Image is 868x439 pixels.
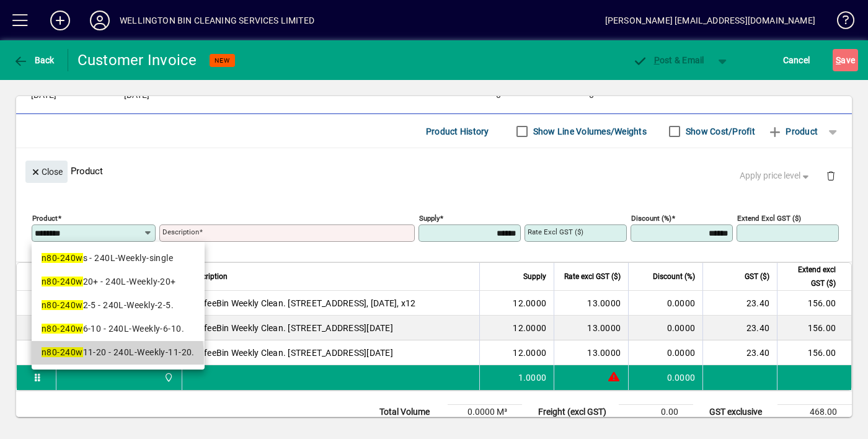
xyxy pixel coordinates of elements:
span: ave [836,50,855,70]
mat-option: n80-240ws - 240L-Weekly-single [32,247,205,270]
span: NEW [215,56,230,64]
td: 0.0000 [628,365,702,390]
div: 2-5 - 240L-Weekly-2-5. [42,299,195,312]
div: WELLINGTON BIN CLEANING SERVICES LIMITED [120,11,314,30]
span: Supply [523,270,546,283]
label: Show Cost/Profit [683,125,755,138]
button: Delete [816,161,846,190]
td: 156.00 [777,291,851,316]
td: GST exclusive [703,405,777,420]
div: 6-10 - 240L-Weekly-6-10. [42,322,195,335]
span: GST ($) [745,270,769,283]
span: Discount (%) [653,270,695,283]
span: ost & Email [632,55,704,65]
a: Knowledge Base [828,2,852,43]
button: Close [25,161,68,183]
mat-label: Rate excl GST ($) [528,228,583,236]
td: 0.0000 M³ [448,405,522,420]
div: 11-20 - 240L-Weekly-11-20. [42,346,195,359]
em: n80-240w [42,300,83,310]
td: 0.0000 [628,340,702,365]
div: 13.0000 [562,322,621,334]
td: 0.0000 [628,291,702,316]
div: [PERSON_NAME] [EMAIL_ADDRESS][DOMAIN_NAME] [605,11,815,30]
button: Save [833,49,858,71]
mat-option: n80-240w20+ - 240L-Weekly-20+ [32,270,205,294]
mat-label: Extend excl GST ($) [737,214,801,223]
mat-option: n80-240w6-10 - 240L-Weekly-6-10. [32,317,205,341]
span: 12.0000 [513,297,546,309]
div: Customer Invoice [77,50,197,70]
span: Close [30,162,63,182]
td: Total Volume [373,405,448,420]
mat-label: Product [32,214,58,223]
span: Cancel [783,50,810,70]
span: Product History [426,122,489,141]
span: Apply price level [740,169,812,182]
app-page-header-button: Delete [816,170,846,181]
div: s - 240L-Weekly-single [42,252,195,265]
button: Cancel [780,49,813,71]
mat-label: Discount (%) [631,214,671,223]
mat-label: Supply [419,214,440,223]
button: Add [40,9,80,32]
span: Extend excl GST ($) [785,263,836,290]
td: 468.00 [777,405,852,420]
button: Back [10,49,58,71]
mat-option: n80-240w11-20 - 240L-Weekly-11-20. [32,341,205,365]
span: CoffeeBin Weekly Clean. [STREET_ADDRESS][DATE] [190,347,393,359]
em: n80-240w [42,347,83,357]
em: n80-240w [42,277,83,286]
td: 156.00 [777,316,851,340]
span: P [654,55,660,65]
button: Profile [80,9,120,32]
div: 13.0000 [562,347,621,359]
div: Product [16,148,852,193]
div: 13.0000 [562,297,621,309]
button: Post & Email [626,49,711,71]
mat-option: n80-240w2-5 - 240L-Weekly-2-5. [32,294,205,317]
span: CoffeeBin Weekly Clean. [STREET_ADDRESS], [DATE], x12 [190,297,415,309]
span: Central [161,371,175,384]
td: 23.40 [702,291,777,316]
span: CoffeeBin Weekly Clean. [STREET_ADDRESS][DATE] [190,322,393,334]
div: 20+ - 240L-Weekly-20+ [42,275,195,288]
mat-label: Description [162,228,199,236]
span: 12.0000 [513,347,546,359]
td: 0.0000 [628,316,702,340]
span: S [836,55,841,65]
button: Apply price level [735,165,817,187]
mat-error: Required [162,242,405,255]
span: 12.0000 [513,322,546,334]
button: Product History [421,120,494,143]
td: 23.40 [702,316,777,340]
span: Description [190,270,228,283]
td: 156.00 [777,340,851,365]
td: Freight (excl GST) [532,405,619,420]
td: 23.40 [702,340,777,365]
app-page-header-button: Close [22,166,71,177]
td: 0.00 [619,405,693,420]
label: Show Line Volumes/Weights [531,125,647,138]
span: Rate excl GST ($) [564,270,621,283]
em: n80-240w [42,253,83,263]
em: n80-240w [42,324,83,334]
span: Back [13,55,55,65]
span: 1.0000 [518,371,547,384]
